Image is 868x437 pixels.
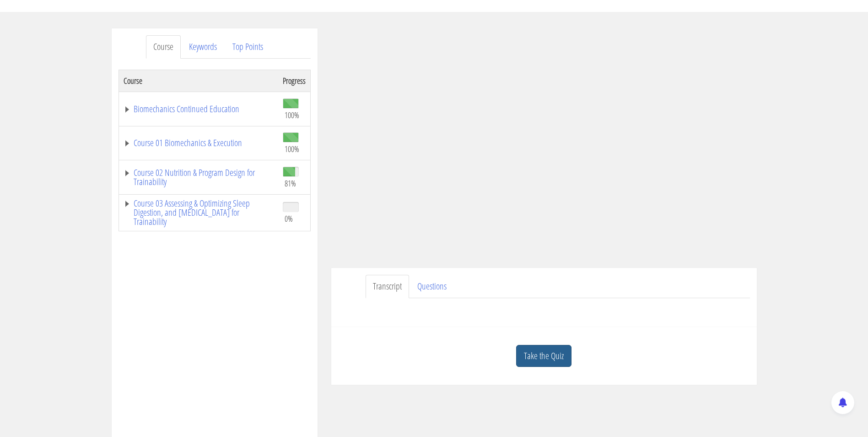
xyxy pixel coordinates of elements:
[285,144,299,154] span: 100%
[285,213,293,224] span: 0%
[366,275,409,298] a: Transcript
[119,70,278,92] th: Course
[410,275,454,298] a: Questions
[225,35,270,59] a: Top Points
[182,35,224,59] a: Keywords
[124,168,274,186] a: Course 02 Nutrition & Program Design for Trainability
[124,138,274,147] a: Course 01 Biomechanics & Execution
[285,178,296,188] span: 81%
[285,110,299,120] span: 100%
[278,70,311,92] th: Progress
[516,345,571,367] a: Take the Quiz
[124,199,274,226] a: Course 03 Assessing & Optimizing Sleep Digestion, and [MEDICAL_DATA] for Trainability
[146,35,181,59] a: Course
[124,104,274,114] a: Biomechanics Continued Education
